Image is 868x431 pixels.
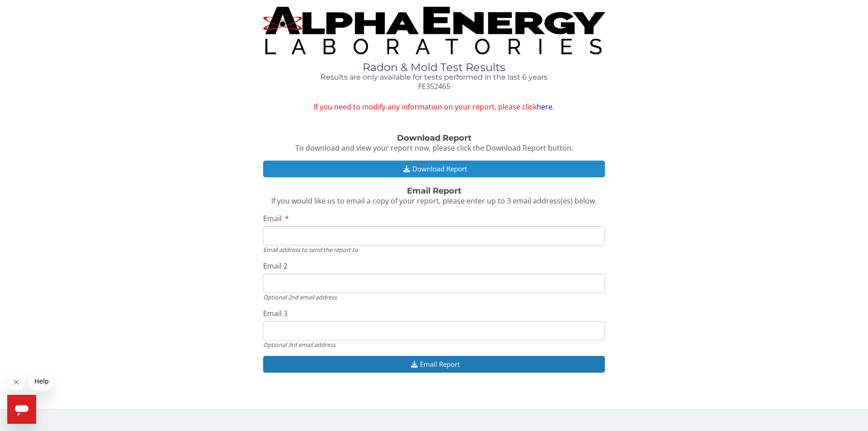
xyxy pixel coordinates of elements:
strong: Email Report [407,186,462,196]
span: Email 2 [263,261,288,271]
h1: Radon & Mold Test Results [263,62,605,73]
iframe: Button to launch messaging window [7,395,36,424]
div: Optional 3rd email address [263,341,605,349]
h4: Results are only available for tests performed in the last 6 years [263,73,605,81]
span: FE352465 [418,81,450,91]
img: TightCrop.jpg [263,7,605,54]
strong: Download Report [397,133,472,143]
span: Email 3 [263,308,288,318]
span: If you would like us to email a copy of your report, please enter up to 3 email address(es) below. [271,196,597,206]
a: here. [537,102,554,112]
div: Optional 2nd email address [263,293,605,301]
iframe: Close message [7,373,25,391]
span: Email [263,213,282,223]
button: Download Report [263,161,605,177]
div: Email address to send the report to [263,246,605,254]
span: If you need to modify any information on your report, please click [263,102,605,112]
iframe: Message from company [29,371,53,391]
span: To download and view your report now, please click the Download Report button. [295,143,573,153]
button: Email Report [263,356,605,373]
